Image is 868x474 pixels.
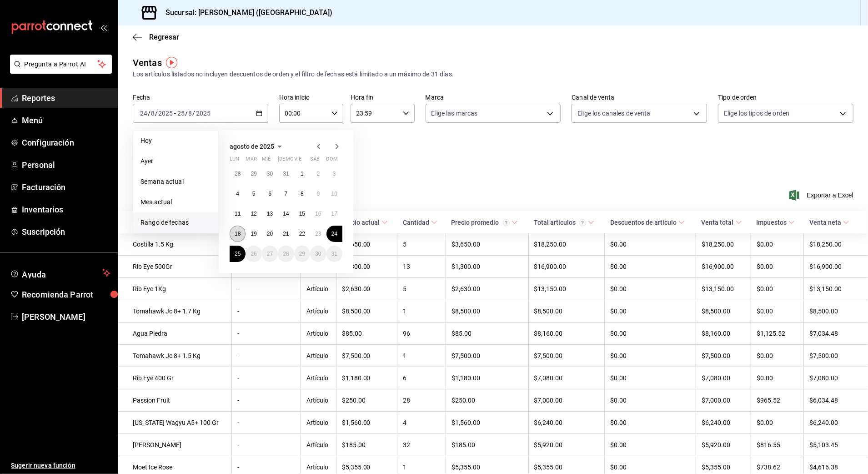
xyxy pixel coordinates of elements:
[231,278,301,300] td: -
[262,166,278,182] button: 30 de julio de 2025
[696,367,751,389] td: $7,080.00
[118,233,231,256] td: Costilla 1.5 Kg
[285,191,288,197] abbr: 7 de agosto de 2025
[22,181,110,193] span: Facturación
[397,300,446,323] td: 1
[299,231,305,237] abbr: 22 de agosto de 2025
[397,323,446,345] td: 96
[751,345,803,367] td: $0.00
[751,256,803,278] td: $0.00
[331,251,337,257] abbr: 31 de agosto de 2025
[791,190,853,201] button: Exportar a Excel
[336,389,397,412] td: $250.00
[804,434,868,456] td: $5,103.45
[426,95,561,101] label: Marca
[267,211,273,217] abbr: 13 de agosto de 2025
[397,434,446,456] td: 32
[278,226,294,242] button: 21 de agosto de 2025
[283,211,289,217] abbr: 14 de agosto de 2025
[231,345,301,367] td: -
[610,219,685,226] span: Descuentos de artículo
[397,389,446,412] td: 28
[452,219,518,226] span: Precio promedio
[230,143,274,150] span: agosto de 2025
[22,267,99,278] span: Ayuda
[696,323,751,345] td: $8,160.00
[246,226,261,242] button: 19 de agosto de 2025
[804,345,868,367] td: $7,500.00
[397,345,446,367] td: 1
[336,412,397,434] td: $1,560.00
[804,278,868,300] td: $13,150.00
[804,323,868,345] td: $7,034.48
[804,367,868,389] td: $7,080.00
[431,109,478,118] span: Elige las marcas
[140,156,211,166] span: Ayer
[267,251,273,257] abbr: 27 de agosto de 2025
[605,278,696,300] td: $0.00
[534,219,594,226] span: Total artículos
[230,141,285,152] button: agosto de 2025
[235,231,241,237] abbr: 18 de agosto de 2025
[804,233,868,256] td: $18,250.00
[231,323,301,345] td: -
[22,159,110,171] span: Personal
[279,95,343,101] label: Hora inicio
[452,219,510,226] div: Precio promedio
[246,166,261,182] button: 29 de julio de 2025
[262,156,271,166] abbr: miércoles
[25,60,98,69] span: Pregunta a Parrot AI
[6,66,112,76] a: Pregunta a Parrot AI
[751,367,803,389] td: $0.00
[397,233,446,256] td: 5
[231,389,301,412] td: -
[230,206,246,222] button: 11 de agosto de 2025
[503,219,510,226] svg: Precio promedio = Total artículos / cantidad
[751,300,803,323] td: $0.00
[166,57,177,68] button: Tooltip marker
[316,171,320,177] abbr: 2 de agosto de 2025
[446,323,529,345] td: $85.00
[316,191,320,197] abbr: 9 de agosto de 2025
[185,110,188,117] span: /
[278,246,294,262] button: 28 de agosto de 2025
[151,110,155,117] input: --
[397,278,446,300] td: 5
[333,171,336,177] abbr: 3 de agosto de 2025
[251,211,256,217] abbr: 12 de agosto de 2025
[310,226,326,242] button: 23 de agosto de 2025
[446,412,529,434] td: $1,560.00
[251,231,256,237] abbr: 19 de agosto de 2025
[605,412,696,434] td: $0.00
[301,345,336,367] td: Artículo
[301,171,304,177] abbr: 1 de agosto de 2025
[118,367,231,389] td: Rib Eye 400 Gr
[301,278,336,300] td: Artículo
[118,412,231,434] td: [US_STATE] Wagyu A5+ 100 Gr
[336,323,397,345] td: $85.00
[534,219,586,226] div: Total artículos
[267,231,273,237] abbr: 20 de agosto de 2025
[262,186,278,202] button: 6 de agosto de 2025
[268,191,271,197] abbr: 6 de agosto de 2025
[326,206,342,222] button: 17 de agosto de 2025
[528,345,605,367] td: $7,500.00
[22,203,110,216] span: Inventarios
[605,300,696,323] td: $0.00
[118,278,231,300] td: Rib Eye 1Kg
[326,226,342,242] button: 24 de agosto de 2025
[310,156,320,166] abbr: sábado
[696,389,751,412] td: $7,000.00
[696,278,751,300] td: $13,150.00
[310,186,326,202] button: 9 de agosto de 2025
[252,191,256,197] abbr: 5 de agosto de 2025
[140,177,211,187] span: Semana actual
[696,345,751,367] td: $7,500.00
[756,219,787,226] div: Impuestos
[446,278,529,300] td: $2,630.00
[336,434,397,456] td: $185.00
[118,323,231,345] td: Agua Piedra
[446,345,529,367] td: $7,500.00
[696,412,751,434] td: $6,240.00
